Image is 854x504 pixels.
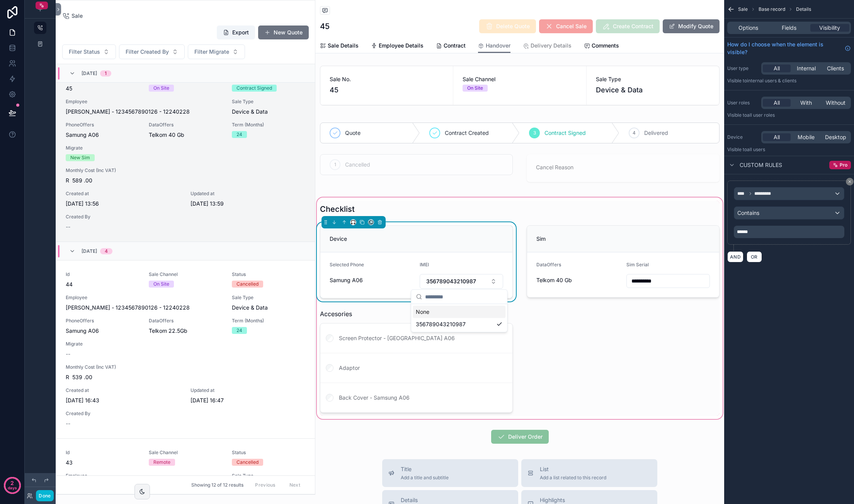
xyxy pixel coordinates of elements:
span: Sale Channel [149,450,223,456]
a: Id44Sale ChannelOn SiteStatusCancelledEmployee[PERSON_NAME] - 1234567890126 - 12240228Sale TypeDe... [56,260,315,438]
span: 356789043210987 [426,278,476,285]
span: [PERSON_NAME] - 1234567890126 - 12240228 [66,304,190,312]
span: 43 [66,459,139,467]
span: [DATE] 16:43 [66,397,181,404]
a: Comments [584,39,619,54]
span: DataOffers [149,318,223,324]
span: Details [796,6,811,12]
span: Migrate [66,341,181,347]
span: Monthly Cost (Inc VAT) [66,364,306,370]
span: OR [749,254,759,260]
button: Export [217,26,255,39]
a: Id45Sale ChannelOn SiteStatusContract SignedEmployee[PERSON_NAME] - 1234567890126 - 12240228Sale ... [56,64,315,242]
span: Filter Status [69,48,100,56]
span: How do I choose when the element is visible? [727,41,842,56]
span: [DATE] [82,248,97,254]
button: Contains [734,206,844,220]
span: Title [401,465,449,473]
span: IMEI [420,262,429,267]
div: On Site [153,85,169,92]
span: -- [66,223,70,231]
span: Sale Channel [149,271,223,278]
span: Created By [66,410,139,417]
span: Term (Months) [232,122,306,128]
span: Filter Migrate [194,48,229,56]
div: On Site [153,281,169,288]
span: [DATE] 16:47 [191,397,306,404]
span: Delivery Details [531,42,572,49]
span: Updated at [191,191,306,197]
span: Sale Type [232,473,306,479]
span: Employee Details [379,42,424,49]
a: New Quote [258,26,309,39]
span: Monthly Cost (Inc VAT) [66,167,306,174]
span: Handover [486,42,510,49]
button: Select Button [188,44,245,59]
span: All [774,65,780,72]
a: Handover [478,39,510,53]
span: Created at [66,191,181,197]
span: Contract [444,42,466,49]
span: Telkom 22.5Gb [149,327,187,335]
span: Visibility [819,24,840,32]
span: Term (Months) [232,318,306,324]
span: Sale Type [232,295,306,301]
span: Status [232,271,306,278]
a: Sale Details [320,39,359,54]
span: [DATE] 13:59 [191,200,306,208]
span: -- [66,420,70,427]
p: 2 [10,479,14,487]
span: Base record [759,6,785,12]
span: Telkom 40 Gb [149,131,184,139]
span: With [800,99,812,107]
span: Details [401,496,468,504]
button: OR [747,251,762,262]
p: Visible to [727,146,851,153]
span: Desktop [825,133,846,141]
span: Highlights [540,496,609,504]
span: Employee [66,473,223,479]
span: All [774,99,780,107]
span: Custom rules [740,161,782,169]
label: Device [727,134,758,140]
span: all users [747,146,765,152]
span: Filter Created By [126,48,169,56]
label: User roles [727,100,758,106]
span: [DATE] 13:56 [66,200,181,208]
div: Cancelled [236,459,259,466]
span: List [540,465,606,473]
span: Contains [737,209,759,217]
span: Updated at [191,387,306,393]
span: Samung A06 [330,276,363,284]
a: Delivery Details [523,39,572,54]
div: 4 [105,248,108,254]
a: Contract [436,39,466,54]
p: Visible to [727,112,851,118]
span: Comments [592,42,619,49]
a: Employee Details [371,39,424,54]
button: Select Button [420,274,504,289]
span: Id [66,271,139,278]
span: 356789043210987 [416,320,466,328]
span: Migrate [66,145,181,151]
p: days [8,482,17,493]
span: Status [232,450,306,456]
span: Options [738,24,758,32]
span: Sale [71,12,83,20]
span: Mobile [798,133,815,141]
div: Cancelled [236,281,259,288]
button: Modify Quote [663,19,720,33]
span: Sale Type [232,99,306,105]
div: 24 [236,327,242,334]
span: Add a title and subtitle [401,475,449,481]
span: Fields [782,24,796,32]
span: DataOffers [149,122,223,128]
button: Done [36,490,53,501]
span: PhoneOffers [66,318,139,324]
div: 1 [105,70,107,77]
button: ListAdd a list related to this record [521,459,657,487]
span: 44 [66,281,139,288]
span: Employee [66,295,223,301]
span: Created at [66,387,181,393]
span: Created By [66,214,139,220]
